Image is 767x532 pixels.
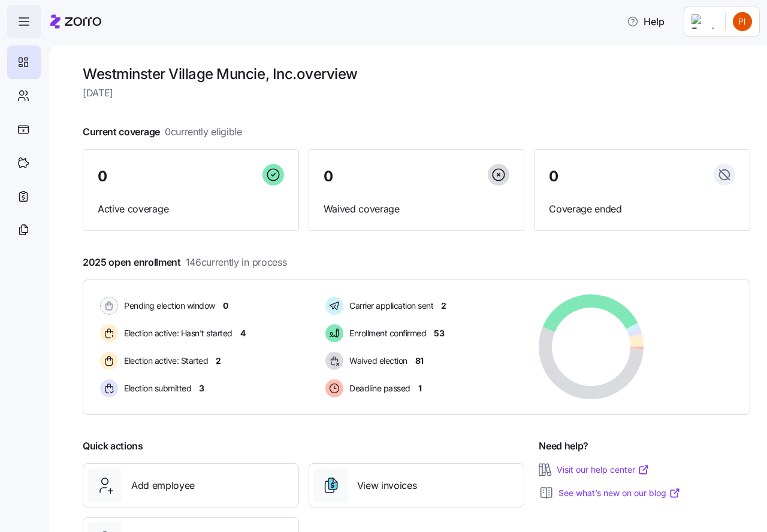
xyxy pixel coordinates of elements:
img: 24d6825ccf4887a4818050cadfd93e6d [733,12,752,31]
img: Employer logo [691,14,715,29]
span: 53 [434,327,444,339]
span: Waived election [346,355,407,367]
span: Waived coverage [324,202,510,217]
a: Visit our help center [557,464,650,476]
span: 146 currently in process [186,255,287,270]
span: Pending election window [120,300,215,312]
span: 2 [441,300,446,312]
span: 3 [199,382,204,394]
span: 81 [415,355,424,367]
span: Add employee [131,478,195,493]
span: Enrollment confirmed [346,327,426,339]
span: Election submitted [120,382,191,394]
span: Help [627,14,665,29]
span: Election active: Started [120,355,208,367]
span: View invoices [357,478,417,493]
span: [DATE] [83,86,750,101]
span: 0 [98,169,107,184]
h1: Westminster Village Muncie, Inc. overview [83,65,750,83]
span: Quick actions [83,439,143,454]
span: Carrier application sent [346,300,433,312]
span: Election active: Hasn't started [120,327,232,339]
span: 0 [549,169,558,184]
span: Active coverage [98,202,284,217]
span: 1 [418,382,422,394]
span: 2025 open enrollment [83,255,286,270]
span: Need help? [539,439,588,454]
span: Current coverage [83,124,242,139]
span: 0 currently eligible [165,124,242,139]
span: 0 [324,169,333,184]
span: 0 [223,300,228,312]
span: 4 [240,327,246,339]
span: 2 [216,355,221,367]
span: Deadline passed [346,382,410,394]
button: Help [617,10,674,34]
a: See what’s new on our blog [558,487,681,499]
span: Coverage ended [549,202,735,217]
